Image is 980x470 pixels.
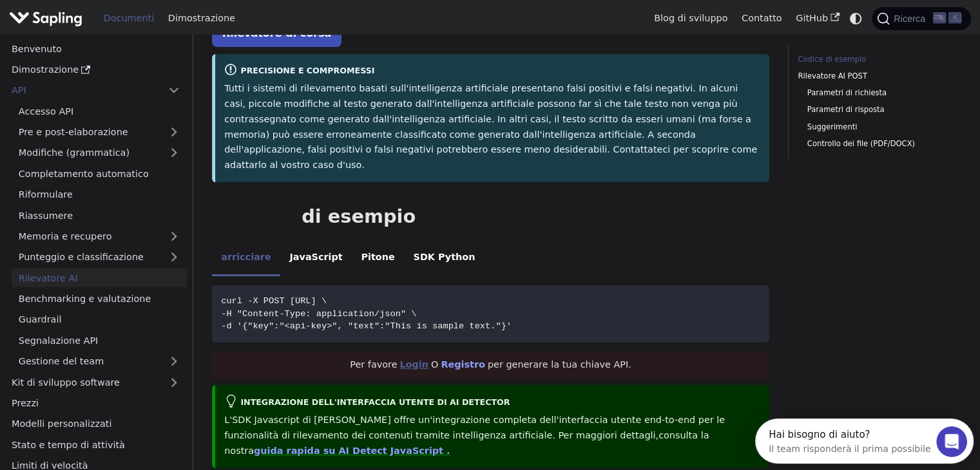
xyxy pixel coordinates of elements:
button: Comprimi la categoria della barra laterale 'API' [161,81,187,100]
a: Prezzi [5,394,187,413]
font: Parametri di richiesta [807,88,887,97]
font: Completamento automatico [19,169,149,179]
a: Benchmarking e valutazione [12,290,187,308]
font: Contatto [742,13,782,23]
font: Documenti [104,13,155,23]
a: Dimostrazione [161,8,242,28]
span: -H "Content-Type: application/json" \ [221,309,416,319]
font: Controllo dei file (PDF/DOCX) [807,139,915,148]
a: Completamento automatico [12,164,187,183]
font: Stato e tempo di attività [12,440,125,450]
a: Controllo dei file (PDF/DOCX) [807,138,952,150]
a: guida rapida su AI Detect JavaScript . [254,446,450,456]
font: Benvenuto [12,44,62,54]
font: SDK Python [413,252,475,262]
iframe: Avviatore di scoperta della chat live di Intercom [755,418,974,464]
a: Rilevatore AI [12,268,187,287]
font: Dimostrazione [168,13,235,23]
font: di esempio [302,205,416,227]
a: Accesso API [12,102,187,120]
font: Per favore [350,359,397,370]
a: Parametri di risposta [807,104,952,116]
a: Suggerimenti [807,121,952,133]
a: Pre e post-elaborazione [12,123,187,142]
a: Login [399,359,428,370]
font: arricciare [221,252,271,262]
font: Pre e post-elaborazione [19,127,128,137]
font: JavaScript [289,252,342,262]
font: Rilevatore AI POST [798,71,867,80]
iframe: Chat intercom in diretta [936,426,967,457]
font: Codice di esempio [798,55,866,64]
font: Riassumere [19,211,73,221]
font: Ricerca [894,14,925,24]
a: Memoria e recupero [12,227,187,246]
font: Memoria e recupero [19,231,112,241]
font: consulta la nostra [224,430,709,456]
a: Registro [441,359,485,370]
span: -d '{"key":"<api-key>", "text":"This is sample text."}' [221,321,512,331]
a: Contatto [735,8,789,28]
font: Modelli personalizzati [12,418,112,429]
button: Passa dalla modalità scura a quella chiara (attualmente modalità di sistema) [847,9,865,28]
font: Suggerimenti [807,122,858,131]
font: Blog di sviluppo [654,13,727,23]
a: GitHub [789,8,846,28]
a: Blog di sviluppo [647,8,735,28]
a: Segnalazione API [12,331,187,350]
span: curl -X POST [URL] \ [221,296,327,306]
a: Gestione del team [12,352,187,371]
font: Guardrail [19,314,62,324]
a: Riassumere [12,206,187,225]
font: Prezzi [12,398,39,408]
font: Modifiche (grammatica) [19,147,130,158]
font: Benchmarking e valutazione [19,294,151,304]
img: Alberello.ai [9,9,82,28]
a: Stato e tempo di attività [5,435,187,454]
font: Parametri di risposta [807,105,885,114]
font: Accesso API [19,106,73,117]
a: Riformulare [12,185,187,204]
font: Gestione del team [19,356,104,366]
a: Rilevatore AI POST [798,70,957,82]
font: Integrazione dell'interfaccia utente di AI Detector [240,397,510,406]
font: Precisione e compromessi [240,66,374,75]
font: per generare la tua chiave API. [488,359,631,370]
font: Segnalazione API [19,335,99,346]
font: Rilevatore AI [19,273,78,283]
a: API [5,81,161,100]
a: Dimostrazione [5,61,187,79]
a: Alberello.ai [9,9,87,28]
font: Punteggio e classificazione [19,252,144,262]
font: Tutti i sistemi di rilevamento basati sull'intelligenza artificiale presentano falsi positivi e f... [224,83,757,170]
button: Espandi la categoria della barra laterale 'SDK' [161,373,187,391]
a: Parametri di richiesta [807,87,952,99]
a: Modelli personalizzati [5,415,187,433]
font: O [431,359,438,370]
a: Benvenuto [5,39,187,58]
a: Punteggio e classificazione [12,248,187,267]
a: Codice di esempio [798,53,957,66]
a: Modifiche (grammatica) [12,144,187,162]
font: L'SDK Javascript di [PERSON_NAME] offre un'integrazione completa dell'interfaccia utente end-to-e... [224,415,725,440]
kbd: K [948,12,961,24]
a: Kit di sviluppo software [5,373,161,391]
font: Dimostrazione [12,64,79,75]
font: Pitone [361,252,394,262]
a: Documenti [97,8,161,28]
button: Cerca (Ctrl+K) [872,7,970,30]
font: Kit di sviluppo software [12,377,120,388]
font: API [12,85,26,95]
font: Riformulare [19,189,73,200]
a: Guardrail [12,310,187,329]
font: GitHub [796,13,828,23]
